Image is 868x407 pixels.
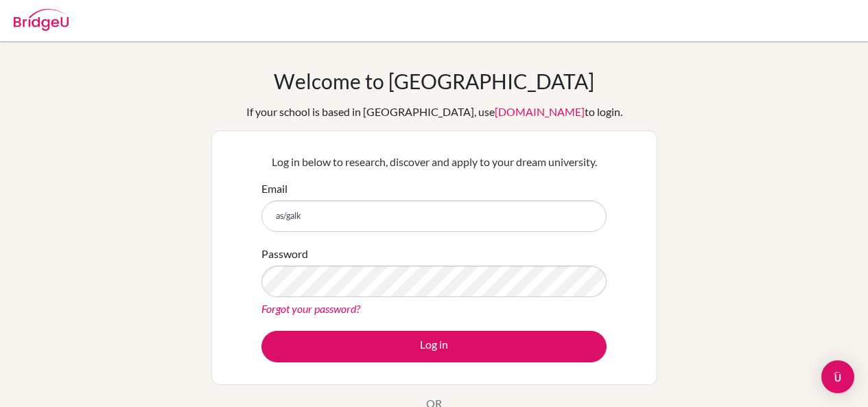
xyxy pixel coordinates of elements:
div: If your school is based in [GEOGRAPHIC_DATA], use to login. [246,104,622,120]
a: [DOMAIN_NAME] [495,105,585,118]
div: Open Intercom Messenger [821,360,854,393]
label: Password [261,246,308,262]
a: Forgot your password? [261,302,360,315]
button: Log in [261,331,607,362]
h1: Welcome to [GEOGRAPHIC_DATA] [274,69,594,93]
img: Bridge-U [14,9,69,31]
label: Email [261,181,288,197]
p: Log in below to research, discover and apply to your dream university. [261,154,607,170]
